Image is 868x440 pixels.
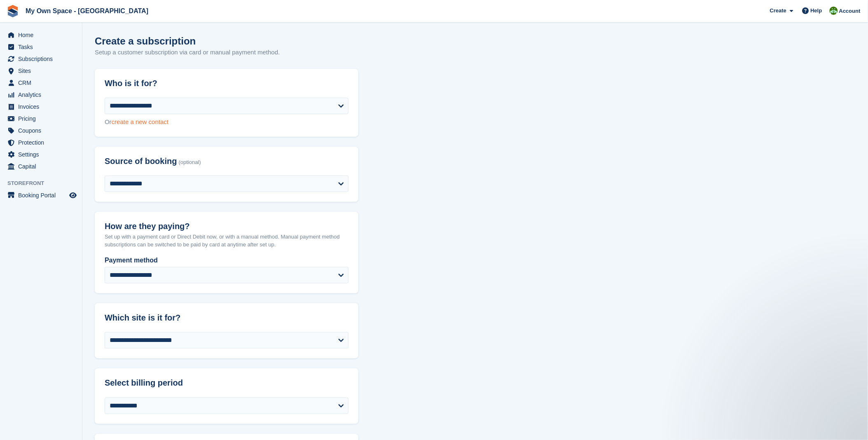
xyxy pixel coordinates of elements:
a: Preview store [68,190,78,200]
span: Pricing [18,113,68,124]
a: menu [4,125,78,136]
h2: How are they paying? [105,222,349,231]
h2: Select billing period [105,378,349,388]
a: menu [4,137,78,148]
p: Set up with a payment card or Direct Debit now, or with a manual method. Manual payment method su... [105,233,349,249]
a: menu [4,41,78,53]
p: Setup a customer subscription via card or manual payment method. [95,48,280,57]
span: Create [770,7,786,15]
a: menu [4,149,78,160]
span: Protection [18,137,68,148]
span: Invoices [18,101,68,112]
a: menu [4,89,78,101]
span: Account [839,7,861,15]
a: menu [4,65,78,77]
img: Keely [830,7,838,15]
span: Sites [18,65,68,77]
h2: Which site is it for? [105,313,349,323]
a: menu [4,113,78,124]
span: Subscriptions [18,53,68,65]
a: menu [4,77,78,89]
img: stora-icon-8386f47178a22dfd0bd8f6a31ec36ba5ce8667c1dd55bd0f319d3a0aa187defe.svg [7,5,19,17]
span: Tasks [18,41,68,53]
h2: Who is it for? [105,79,349,88]
span: Capital [18,161,68,172]
span: Storefront [7,179,82,187]
a: menu [4,161,78,172]
span: Coupons [18,125,68,136]
span: Settings [18,149,68,160]
span: CRM [18,77,68,89]
a: My Own Space - [GEOGRAPHIC_DATA] [22,4,152,18]
span: Source of booking [105,157,177,166]
div: Or [105,117,349,127]
span: Booking Portal [18,190,68,201]
span: Help [811,7,822,15]
a: menu [4,190,78,201]
span: Analytics [18,89,68,101]
a: menu [4,29,78,41]
a: menu [4,101,78,112]
a: create a new contact [112,118,168,125]
span: Home [18,29,68,41]
span: (optional) [179,159,201,166]
h1: Create a subscription [95,35,196,47]
label: Payment method [105,255,349,265]
a: menu [4,53,78,65]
